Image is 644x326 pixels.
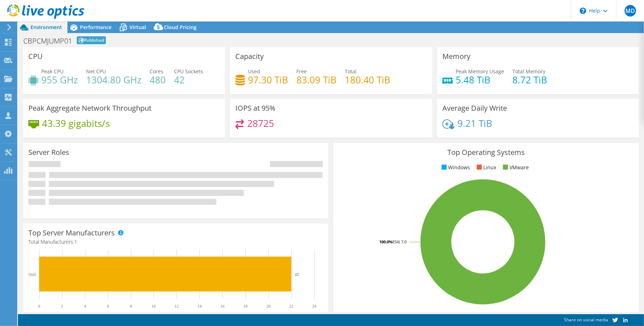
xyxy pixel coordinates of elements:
[28,148,69,156] h3: Server Roles
[345,76,390,84] h4: 180.40 TiB
[74,238,77,245] span: 1
[296,76,337,84] h4: 83.09 TiB
[174,304,179,309] text: 12
[150,68,163,75] span: Cores
[28,272,36,277] text: Dell
[312,304,316,309] text: 24
[86,76,141,84] h4: 1304.80 GHz
[107,304,109,309] text: 6
[220,304,225,309] text: 16
[456,76,504,84] h4: 5.48 TiB
[80,24,112,31] span: Performance
[130,304,132,309] text: 8
[457,119,492,127] h4: 9.21 TiB
[512,76,547,84] h4: 8.72 TiB
[174,76,203,84] h4: 42
[86,68,106,75] span: Net CPU
[174,68,203,75] span: CPU Sockets
[38,304,40,309] text: 0
[289,304,293,309] text: 22
[243,304,248,309] text: 18
[440,164,470,171] li: Windows
[23,37,72,45] h1: CBPCMJUMP01
[41,68,64,75] span: Peak CPU
[296,68,307,75] span: Free
[248,76,288,84] h4: 97.30 TiB
[379,239,392,244] tspan: 100.0%
[266,304,271,309] text: 20
[625,5,636,17] span: MD
[580,8,586,14] svg: \n
[151,304,156,309] text: 10
[501,164,529,171] li: VMware
[442,52,470,60] h3: Memory
[295,272,299,276] text: 22
[28,229,115,237] h3: Top Server Manufacturers
[197,304,202,309] text: 14
[28,104,151,112] h3: Peak Aggregate Network Throughput
[392,239,406,244] tspan: ESXi 7.0
[339,148,633,156] h3: Top Operating Systems
[130,24,146,31] span: Virtual
[84,304,86,309] text: 4
[235,52,264,60] h3: Capacity
[248,68,260,75] span: Used
[30,24,62,31] span: Environment
[235,104,276,112] h3: IOPS at 95%
[456,68,504,75] span: Peak Memory Usage
[28,52,43,60] h3: CPU
[512,68,545,75] span: Total Memory
[164,24,197,31] span: Cloud Pricing
[564,317,608,323] span: Share on social media
[28,238,323,246] h4: Total Manufacturers:
[42,119,110,127] h4: 43.39 gigabits/s
[475,164,497,171] li: Linux
[247,119,274,127] h4: 28725
[150,76,166,84] h4: 480
[61,304,63,309] text: 2
[345,68,357,75] span: Total
[77,36,106,44] span: Published
[41,76,78,84] h4: 955 GHz
[442,104,507,112] h3: Average Daily Write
